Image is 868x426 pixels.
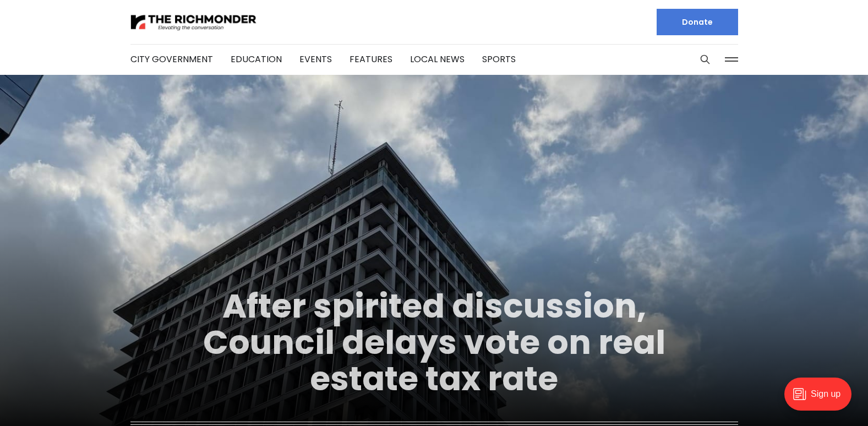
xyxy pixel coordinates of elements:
iframe: portal-trigger [775,372,868,426]
a: Features [350,53,392,65]
a: Sports [482,53,516,65]
a: Education [231,53,282,65]
button: Search this site [697,51,713,68]
a: Events [299,53,332,65]
a: Local News [410,53,465,65]
a: After spirited discussion, Council delays vote on real estate tax rate [203,283,665,402]
img: The Richmonder [130,13,257,32]
a: Donate [657,9,738,35]
a: City Government [130,53,213,65]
